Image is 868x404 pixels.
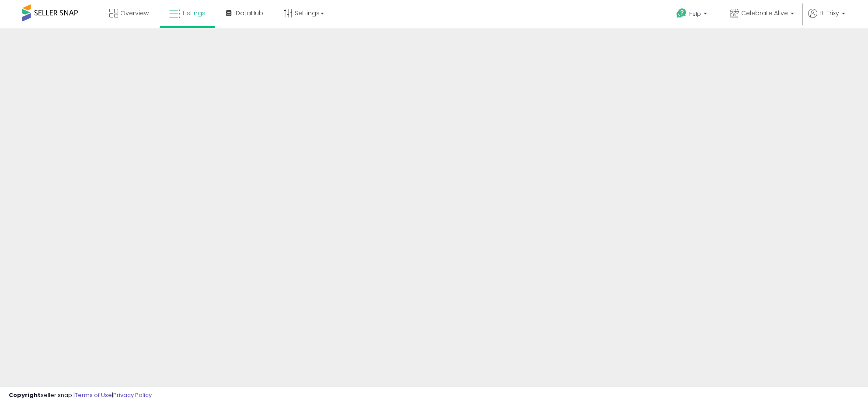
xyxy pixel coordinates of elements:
[236,9,263,17] span: DataHub
[669,1,716,28] a: Help
[676,8,687,19] i: Get Help
[183,9,206,17] span: Listings
[120,9,149,17] span: Overview
[819,9,839,17] span: Hi Trixy
[741,9,788,17] span: Celebrate Alive
[808,9,845,28] a: Hi Trixy
[689,10,701,17] span: Help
